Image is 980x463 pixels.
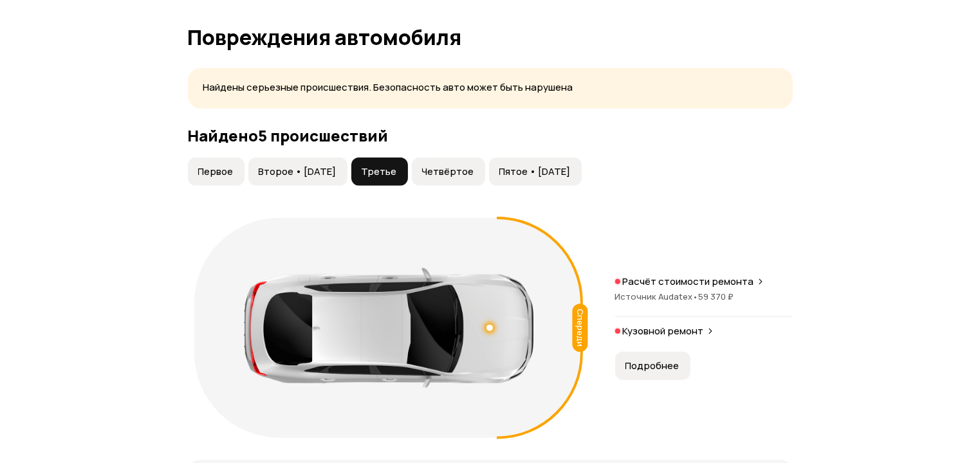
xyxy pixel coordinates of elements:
[623,275,754,288] p: Расчёт стоимости ремонта
[572,304,587,352] div: Спереди
[499,165,571,178] span: Пятое • [DATE]
[615,291,699,302] span: Источник Audatex
[259,165,337,178] span: Второе • [DATE]
[188,127,793,145] h3: Найдено 5 происшествий
[248,158,347,186] button: Второе • [DATE]
[198,165,234,178] span: Первое
[203,81,777,95] p: Найдены серьезные происшествия. Безопасность авто может быть нарушена
[412,158,485,186] button: Четвёртое
[422,165,474,178] span: Четвёртое
[188,158,245,186] button: Первое
[693,291,699,302] span: •
[362,165,397,178] span: Третье
[351,158,408,186] button: Третье
[489,158,582,186] button: Пятое • [DATE]
[623,325,704,338] p: Кузовной ремонт
[615,352,690,380] button: Подробнее
[699,291,734,302] span: 59 370 ₽
[188,26,793,49] h1: Повреждения автомобиля
[625,359,680,372] span: Подробнее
